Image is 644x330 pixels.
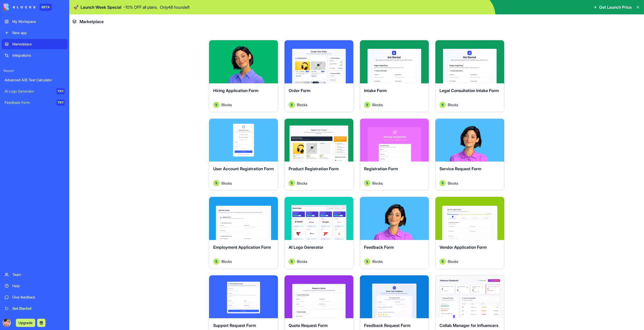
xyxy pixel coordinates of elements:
a: AI Logo GeneratorAvatarBlocks [284,197,354,269]
a: Order FormAvatarBlocks [284,40,354,112]
a: Employment Application FormAvatarBlocks [209,197,278,269]
span: Blocks [297,102,307,107]
a: Service Request FormAvatarBlocks [435,118,504,191]
span: Vendor Application Form [440,245,487,250]
span: Blocks [297,181,307,186]
span: Launch Week Special [81,4,121,10]
div: Help [12,283,65,288]
img: Avatar [289,180,295,186]
div: TRY [56,99,65,106]
img: Avatar [364,180,370,186]
a: Team [2,269,68,280]
a: Feedback FormTRY [2,97,68,108]
div: Marketplace [12,42,65,47]
a: Advanced A/B Test Calculator [2,75,68,85]
img: Avatar [213,102,219,108]
span: Feedback Form [364,245,394,250]
a: Give feedback [2,292,68,302]
span: Feedback Request Form [364,323,411,328]
div: Advanced A/B Test Calculator [5,77,65,83]
span: Blocks [297,259,307,264]
div: My Workspace [12,19,65,24]
span: Hiring Application Form [213,88,258,93]
div: BETA [40,4,52,11]
span: Blocks [372,259,383,264]
span: Product Registration Form [289,166,339,171]
img: logo [4,4,35,11]
span: Blocks [221,259,232,264]
span: Quote Request Form [289,323,328,328]
img: Avatar [289,102,295,108]
a: Help [2,281,68,291]
a: Marketplace [2,39,68,49]
span: Blocks [448,102,458,107]
span: Marketplace [80,18,104,25]
div: Feedback Form [5,100,53,105]
span: Recent [2,69,68,73]
img: Avatar [213,180,219,186]
span: AI Logo Generator [289,245,323,250]
a: User Account Registration FormAvatarBlocks [209,118,278,191]
img: Avatar [364,102,370,108]
p: - 10 % OFF all plans. [123,4,158,10]
a: Integrations [2,50,68,61]
a: Get Started [2,303,68,314]
span: Service Request Form [440,166,481,171]
span: Blocks [372,102,383,107]
a: My Workspace [2,16,68,27]
span: Registration Form [364,166,398,171]
img: ACg8ocKufUHC_bWeXOAy3FJLOaC2o0FBiZGkQS8CTIiqWGffA9LEh8K7=s96-c [3,319,11,327]
span: Blocks [221,102,232,107]
span: Blocks [372,181,383,186]
a: New app [2,28,68,38]
img: Avatar [364,258,370,265]
img: Avatar [440,102,446,108]
div: Integrations [12,53,65,58]
span: User Account Registration Form [213,166,274,171]
span: Order Form [289,88,310,93]
span: Blocks [221,181,232,186]
span: Get Launch Price [599,4,632,10]
a: Intake FormAvatarBlocks [360,40,429,112]
a: AI Logo GeneratorTRY [2,86,68,96]
img: Avatar [213,258,219,265]
div: New app [12,30,65,35]
a: Vendor Application FormAvatarBlocks [435,197,504,269]
span: Intake Form [364,88,387,93]
img: Avatar [289,258,295,265]
a: Upgrade [16,320,35,325]
span: Blocks [448,181,458,186]
div: AI Logo Generator [5,89,53,94]
a: Registration FormAvatarBlocks [360,118,429,191]
a: Feedback FormAvatarBlocks [360,197,429,269]
a: BETA [4,4,52,11]
span: Blocks [448,259,458,264]
span: Employment Application Form [213,245,271,250]
span: Collab Manager for Influencers [440,323,498,328]
a: Hiring Application FormAvatarBlocks [209,40,278,112]
div: Get Started [12,306,65,311]
button: Upgrade [16,319,35,327]
a: Legal Consultation Intake FormAvatarBlocks [435,40,504,112]
div: Give feedback [12,295,65,300]
span: 🚀 [73,4,79,10]
p: Only 48 hours left [160,4,190,10]
div: Team [12,272,65,277]
a: Product Registration FormAvatarBlocks [284,118,354,191]
img: Avatar [440,258,446,265]
span: Legal Consultation Intake Form [440,88,499,93]
span: Support Request Form [213,323,256,328]
img: Avatar [440,180,446,186]
div: TRY [56,88,65,94]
